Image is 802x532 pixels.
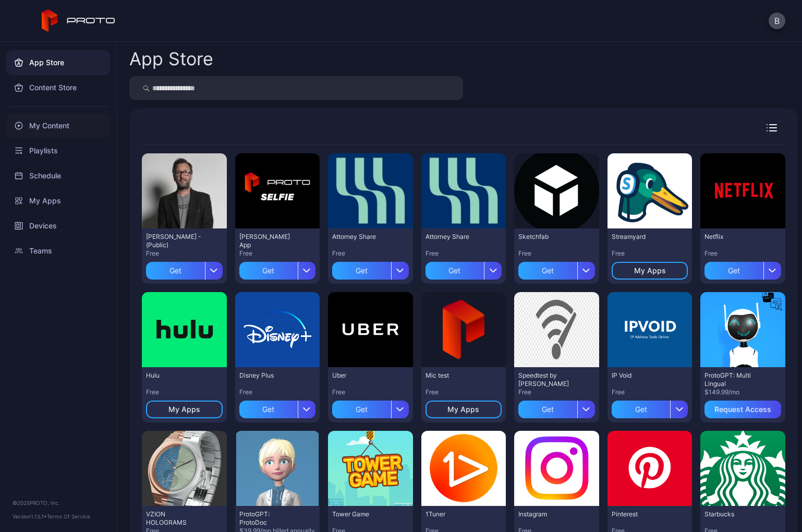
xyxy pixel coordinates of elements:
[704,510,762,518] div: Starbucks
[146,401,223,418] button: My Apps
[714,405,771,414] div: Request Access
[518,258,595,280] button: Get
[239,258,316,280] button: Get
[6,138,110,163] a: Playlists
[704,233,762,241] div: Netflix
[239,401,298,418] div: Get
[146,510,203,527] div: VZION HOLOGRAMS
[612,249,688,258] div: Free
[332,396,409,418] button: Get
[146,262,205,280] div: Get
[612,388,688,396] div: Free
[332,401,391,418] div: Get
[612,262,688,280] button: My Apps
[6,75,110,100] a: Content Store
[146,388,223,396] div: Free
[332,233,390,241] div: Attorney Share
[239,396,316,418] button: Get
[146,233,203,249] div: David N Persona - (Public)
[518,388,595,396] div: Free
[612,401,671,418] div: Get
[239,371,297,380] div: Disney Plus
[239,262,298,280] div: Get
[332,388,409,396] div: Free
[239,510,297,527] div: ProtoGPT: ProtoDoc
[146,371,203,380] div: Hulu
[447,405,479,414] div: My Apps
[6,238,110,263] a: Teams
[129,50,213,68] div: App Store
[704,401,781,418] button: Request Access
[518,510,576,518] div: Instagram
[518,401,577,418] div: Get
[612,233,669,241] div: Streamyard
[704,388,781,396] div: $149.99/mo
[146,258,223,280] button: Get
[13,499,104,507] div: © 2025 PROTO, Inc.
[332,249,409,258] div: Free
[426,401,502,418] button: My Apps
[146,249,223,258] div: Free
[518,396,595,418] button: Get
[239,388,316,396] div: Free
[47,513,90,519] a: Terms Of Service
[6,188,110,213] a: My Apps
[6,213,110,238] a: Devices
[426,388,502,396] div: Free
[518,249,595,258] div: Free
[6,163,110,188] a: Schedule
[704,371,762,388] div: ProtoGPT: Multi Lingual
[426,249,502,258] div: Free
[426,262,484,280] div: Get
[612,510,669,518] div: Pinterest
[239,249,316,258] div: Free
[426,233,483,241] div: Attorney Share
[612,371,669,380] div: IP Void
[332,262,391,280] div: Get
[704,249,781,258] div: Free
[6,113,110,138] a: My Content
[426,371,483,380] div: Mic test
[518,262,577,280] div: Get
[426,258,502,280] button: Get
[332,371,390,380] div: Uber
[6,50,110,75] a: App Store
[704,258,781,280] button: Get
[769,13,785,29] button: B
[239,233,297,249] div: David Selfie App
[332,510,390,518] div: Tower Game
[168,405,200,414] div: My Apps
[13,513,47,519] span: Version 1.13.1 •
[704,262,763,280] div: Get
[518,371,576,388] div: Speedtest by Ookla
[426,510,483,518] div: 1Tuner
[634,267,666,275] div: My Apps
[332,258,409,280] button: Get
[612,396,688,418] button: Get
[518,233,576,241] div: Sketchfab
